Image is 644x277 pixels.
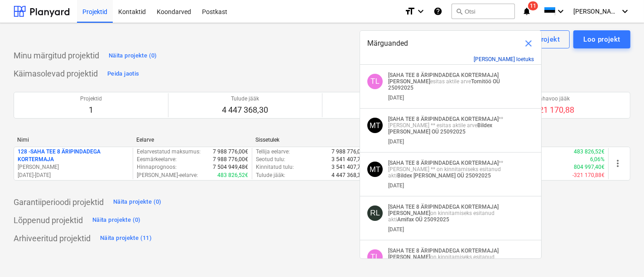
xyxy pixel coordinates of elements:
p: 3 541 407,70€ [332,163,367,171]
p: esitas aktile arve [388,72,514,91]
div: [DATE] [388,226,404,233]
p: 7 988 776,00€ [213,148,248,156]
div: Eelarve [136,137,248,143]
p: 7 988 776,00€ [213,156,248,163]
p: **[PERSON_NAME] ** on kinnitamiseks esitanud akti [388,160,514,179]
p: Rahavoo jääk [532,95,574,103]
p: [PERSON_NAME] [18,163,129,171]
strong: [SAHA TEE 8 ÄRIPINDADEGA KORTERMAJA] [388,72,499,78]
div: Näita projekte (0) [92,215,141,225]
button: [PERSON_NAME] loetuks [474,56,534,62]
p: Garantiiperioodi projektid [14,197,104,208]
p: Lõppenud projektid [14,215,83,226]
button: Peida jaotis [105,67,141,81]
div: Kokku [493,137,605,143]
button: Näita projekte (0) [111,195,164,210]
p: 128 - SAHA TEE 8 ÄRIPINDADEGA KORTERMAJA [18,148,129,163]
span: TL [370,253,380,261]
p: Tulude jääk [222,95,269,103]
strong: [PERSON_NAME] [388,254,430,260]
strong: [SAHA TEE 8 ÄRIPINDADEGA KORTERMAJA] [388,160,499,166]
span: MT [370,121,380,129]
div: Näita projekte (0) [113,197,162,207]
p: on kinnitamiseks esitanud akti [388,204,514,223]
span: close [523,38,534,49]
strong: [SAHA TEE 8 ÄRIPINDADEGA KORTERMAJA] [388,248,499,254]
strong: [SAHA TEE 8 ÄRIPINDADEGA KORTERMAJA] [388,116,499,122]
div: [DATE] [388,138,404,145]
p: 7 988 776,00€ [332,148,367,156]
p: 7 504 949,48€ [213,163,248,171]
iframe: Chat Widget [599,234,644,277]
i: keyboard_arrow_down [555,6,566,17]
button: Loo projekt [573,30,630,48]
p: Käimasolevad projektid [14,68,98,79]
div: Timo Liivo [367,74,383,89]
div: Mihhail Timošenko [367,162,383,177]
strong: Bildex [PERSON_NAME] OÜ 25092025 [388,122,492,135]
button: Näita projekte (0) [90,213,143,228]
div: Mihhail Timošenko [367,118,383,133]
div: Näita projekte (11) [100,233,152,244]
strong: Amifax OÜ 25092025 [397,216,449,223]
p: Tellija eelarve : [256,148,290,156]
div: Sissetulek [255,137,367,143]
div: Nimi [17,137,129,143]
span: [PERSON_NAME] [573,8,619,15]
div: Peida jaotis [107,69,139,79]
p: Projektid [80,95,102,103]
p: [DATE] - [DATE] [18,172,129,179]
span: RL [370,209,380,217]
div: Rauno Leppik [367,205,383,221]
span: TL [370,77,380,86]
p: 1 [80,105,102,115]
div: 128 -SAHA TEE 8 ÄRIPINDADEGA KORTERMAJA[PERSON_NAME][DATE]-[DATE] [18,148,129,179]
span: MT [370,165,380,173]
p: Tulude jääk : [256,172,285,179]
strong: [SAHA TEE 8 ÄRIPINDADEGA KORTERMAJA] [388,204,499,210]
span: Märguanded [367,38,408,49]
p: Minu märgitud projektid [14,50,99,61]
p: 3 541 407,70€ [332,156,367,163]
i: keyboard_arrow_down [620,6,630,17]
p: 4 447 368,30 [222,105,269,115]
div: [DATE] [388,182,404,189]
strong: Bildex [PERSON_NAME] OÜ 25092025 [397,172,491,179]
button: Näita projekte (0) [106,48,159,63]
strong: [PERSON_NAME] [388,210,430,216]
p: Seotud tulu : [256,156,285,163]
p: 483 826,52€ [574,148,605,156]
div: Loo projekt [583,33,620,45]
p: Eesmärkeelarve : [137,156,177,163]
p: 6,06% [590,156,605,163]
span: 11 [528,1,538,10]
div: Timo Liivo [367,249,383,265]
p: Eelarvestatud maksumus : [137,148,201,156]
span: more_vert [612,158,623,169]
p: -321 170,88€ [572,172,605,179]
p: 4 447 368,30€ [332,172,367,179]
div: Näita projekte (0) [109,51,157,61]
p: -321 170,88 [532,105,574,115]
p: on kinnitamiseks esitanud akti [388,248,514,267]
p: 804 997,40€ [574,163,605,171]
strong: [PERSON_NAME] [388,78,430,85]
button: Otsi [452,4,515,19]
p: 483 826,52€ [217,172,248,179]
button: Näita projekte (11) [98,231,154,246]
strong: Tornitöö OÜ 25092025 [388,78,500,91]
div: [DATE] [388,95,404,101]
p: Kinnitatud tulu : [256,163,294,171]
p: Arhiveeritud projektid [14,233,91,244]
p: [PERSON_NAME]-eelarve : [137,172,198,179]
p: Hinnaprognoos : [137,163,177,171]
p: **[PERSON_NAME] ** esitas aktile arve [388,116,514,135]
